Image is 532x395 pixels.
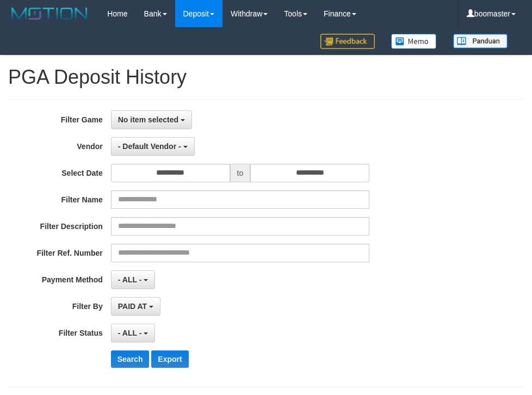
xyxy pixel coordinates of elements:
[111,324,155,342] button: - ALL -
[8,5,91,22] img: MOTION_logo.png
[391,34,437,49] img: Button%20Memo.svg
[151,350,188,368] button: Export
[230,164,251,182] span: to
[453,34,508,48] img: panduan.png
[118,275,142,284] span: - ALL -
[118,302,147,311] span: PAID AT
[111,297,160,316] button: PAID AT
[111,110,192,129] button: No item selected
[111,350,150,368] button: Search
[320,34,375,49] img: Feedback.jpg
[118,329,142,337] span: - ALL -
[118,142,181,151] span: - Default Vendor -
[8,66,524,88] h1: PGA Deposit History
[118,115,178,124] span: No item selected
[111,270,155,289] button: - ALL -
[111,137,195,156] button: - Default Vendor -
